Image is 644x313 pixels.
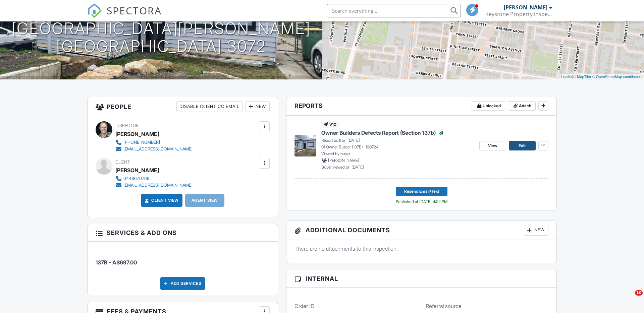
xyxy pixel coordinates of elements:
[115,139,193,146] a: [PHONE_NUMBER]
[88,97,278,116] h3: People
[635,290,643,296] span: 10
[115,146,193,152] a: [EMAIL_ADDRESS][DOMAIN_NAME]
[115,175,193,182] a: 0448670769
[286,221,556,240] h3: Additional Documents
[11,2,311,55] h1: [STREET_ADDRESS] [GEOGRAPHIC_DATA][PERSON_NAME][GEOGRAPHIC_DATA] 3072
[115,182,193,189] a: [EMAIL_ADDRESS][DOMAIN_NAME]
[115,165,159,175] div: [PERSON_NAME]
[115,160,130,165] span: Client
[96,247,270,271] li: Service: 137B
[160,277,205,290] div: Add Services
[88,224,278,242] h3: Services & Add ons
[573,75,591,79] a: © MapTiler
[327,4,461,17] input: Search everything...
[87,3,102,18] img: The Best Home Inspection Software - Spectora
[115,123,139,128] span: Inspector
[592,75,642,79] a: © OpenStreetMap contributors
[176,101,243,112] div: Disable Client CC Email
[245,101,270,112] div: New
[87,9,162,23] a: SPECTORA
[115,129,159,139] div: [PERSON_NAME]
[621,290,637,306] iframe: Intercom live chat
[426,302,462,310] label: Referral source
[559,74,644,80] div: |
[143,197,179,204] a: Client View
[123,146,193,152] div: [EMAIL_ADDRESS][DOMAIN_NAME]
[294,245,548,252] p: There are no attachments to this inspection.
[123,140,160,145] div: [PHONE_NUMBER]
[561,75,572,79] a: Leaflet
[504,4,547,11] div: [PERSON_NAME]
[123,183,193,188] div: [EMAIL_ADDRESS][DOMAIN_NAME]
[96,259,137,266] span: 137B - A$697.00
[485,11,552,17] div: Keystone Property Inspections
[123,176,150,181] div: 0448670769
[286,270,556,288] h3: Internal
[524,225,548,236] div: New
[107,3,162,17] span: SPECTORA
[294,302,314,310] label: Order ID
